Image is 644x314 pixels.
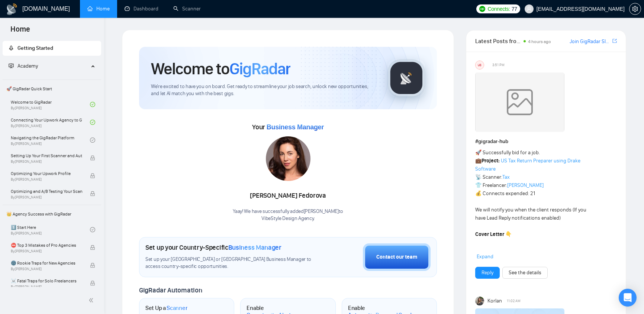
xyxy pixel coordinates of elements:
[151,83,376,97] span: We're excited to have you on board. Get ready to streamline your job search, unlock new opportuni...
[3,81,100,96] span: 🚀 GigRadar Quick Start
[612,38,617,45] a: export
[363,243,431,271] button: Contact our team
[11,221,90,238] a: 1️⃣ Start HereBy[PERSON_NAME]
[475,36,521,46] span: Latest Posts from the GigRadar Community
[11,177,82,182] span: By [PERSON_NAME]
[475,72,564,132] img: weqQh+iSagEgQAAAABJRU5ErkJggg==
[509,269,541,277] a: See the details
[477,253,493,260] span: Expand
[528,39,551,44] span: 4 hours ago
[502,174,510,180] a: Tax
[629,3,641,15] button: setting
[619,289,637,307] div: Open Intercom Messenger
[475,297,484,305] img: Korlan
[3,207,100,221] span: 👑 Agency Success with GigRadar
[90,263,95,268] span: lock
[90,102,95,107] span: check-circle
[512,5,517,13] span: 77
[151,59,290,79] h1: Welcome to
[11,152,82,159] span: Setting Up Your First Scanner and Auto-Bidder
[487,5,510,13] span: Connects:
[90,245,95,250] span: lock
[479,6,485,12] img: upwork-logo.png
[145,243,281,252] h1: Set up your Country-Specific
[11,249,82,253] span: By [PERSON_NAME]
[90,281,95,286] span: lock
[492,62,505,68] span: 3:51 PM
[88,297,96,304] span: double-left
[9,63,38,69] span: Academy
[507,182,544,188] a: [PERSON_NAME]
[482,158,500,164] strong: Project:
[11,285,82,289] span: By [PERSON_NAME]
[11,170,82,177] span: Optimizing Your Upwork Profile
[11,267,82,271] span: By [PERSON_NAME]
[90,120,95,125] span: check-circle
[139,286,202,294] span: GigRadar Automation
[266,136,310,181] img: 1706120969076-multi-246.jpg
[233,208,343,222] div: Yaay! We have successfully added [PERSON_NAME] to
[475,267,500,279] button: Reply
[229,59,290,79] span: GigRadar
[90,173,95,178] span: lock
[90,155,95,161] span: lock
[228,243,281,252] span: Business Manager
[612,38,617,44] span: export
[17,45,53,51] span: Getting Started
[487,297,502,305] span: Korlan
[145,304,187,312] h1: Set Up a
[9,63,14,68] span: fund-projection-screen
[11,114,90,130] a: Connecting Your Upwork Agency to GigRadarBy[PERSON_NAME]
[11,132,90,148] a: Navigating the GigRadar PlatformBy[PERSON_NAME]
[629,6,641,12] a: setting
[527,6,532,12] span: user
[90,227,95,232] span: check-circle
[87,6,110,12] a: homeHome
[9,45,14,51] span: rocket
[267,123,324,131] span: Business Manager
[475,158,580,172] a: US Tax Return Preparer using Drake Software
[507,298,521,304] span: 11:02 AM
[476,61,484,69] div: US
[17,63,38,69] span: Academy
[475,137,617,146] h1: # gigradar-hub
[90,191,95,196] span: lock
[376,253,417,261] div: Contact our team
[11,96,90,113] a: Welcome to GigRadarBy[PERSON_NAME]
[11,242,82,249] span: ⛔ Top 3 Mistakes of Pro Agencies
[173,6,201,12] a: searchScanner
[233,190,343,202] div: [PERSON_NAME] Fedorova
[502,267,548,279] button: See the details
[475,231,512,237] strong: Cover Letter 👇
[11,159,82,164] span: By [PERSON_NAME]
[90,137,95,143] span: check-circle
[125,6,158,12] a: dashboardDashboard
[233,215,343,222] p: VibeStyle Design Agency .
[11,188,82,195] span: Optimizing and A/B Testing Your Scanner for Better Results
[482,269,493,277] a: Reply
[252,123,324,131] span: Your
[388,59,425,97] img: gigradar-logo.png
[167,304,187,312] span: Scanner
[4,24,36,39] span: Home
[11,277,82,285] span: ☠️ Fatal Traps for Solo Freelancers
[11,195,82,200] span: By [PERSON_NAME]
[570,38,611,46] a: Join GigRadar Slack Community
[3,41,101,56] li: Getting Started
[11,259,82,267] span: 🌚 Rookie Traps for New Agencies
[6,3,18,15] img: logo
[145,256,316,270] span: Set up your [GEOGRAPHIC_DATA] or [GEOGRAPHIC_DATA] Business Manager to access country-specific op...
